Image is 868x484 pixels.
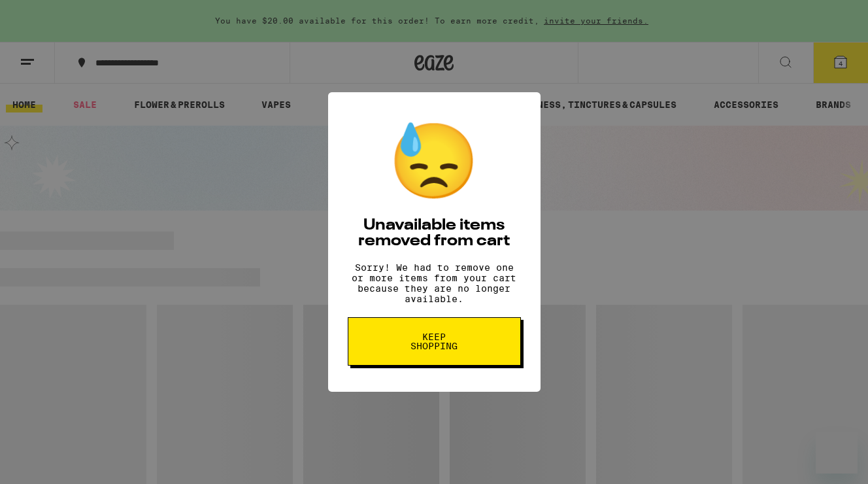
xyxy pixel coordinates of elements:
iframe: Button to launch messaging window [816,432,858,474]
span: Keep Shopping [401,332,468,351]
div: 😓 [388,118,480,205]
p: Sorry! We had to remove one or more items from your cart because they are no longer available. [348,262,521,304]
button: Keep Shopping [348,317,521,366]
h2: Unavailable items removed from cart [348,218,521,249]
